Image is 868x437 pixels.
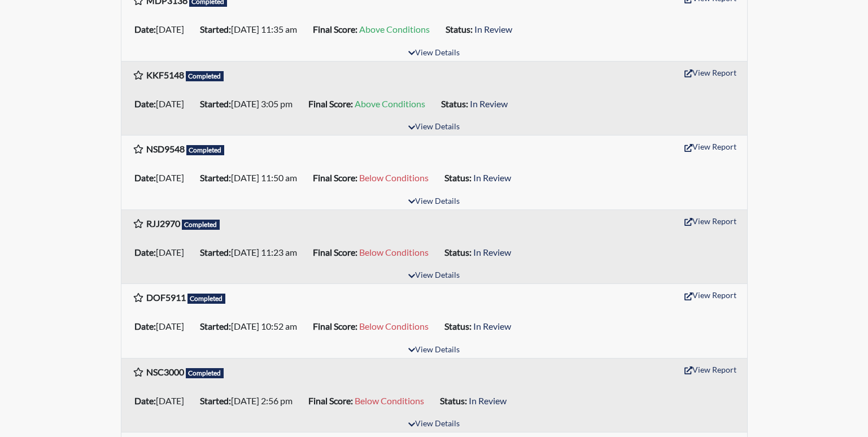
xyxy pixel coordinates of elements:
[130,169,195,187] li: [DATE]
[146,69,184,80] b: KKF5148
[679,361,741,378] button: View Report
[146,143,185,154] b: NSD9548
[444,172,472,183] b: Status:
[200,24,231,34] b: Started:
[130,243,195,261] li: [DATE]
[195,243,308,261] li: [DATE] 11:23 am
[355,395,424,406] span: Below Conditions
[403,194,465,209] button: View Details
[134,24,156,34] b: Date:
[134,321,156,331] b: Date:
[313,321,357,331] b: Final Score:
[195,20,308,38] li: [DATE] 11:35 am
[403,268,465,283] button: View Details
[186,145,225,155] span: Completed
[200,172,231,183] b: Started:
[182,220,220,230] span: Completed
[200,321,231,331] b: Started:
[679,212,741,230] button: View Report
[146,218,180,229] b: RJJ2970
[679,286,741,304] button: View Report
[403,417,465,432] button: View Details
[186,71,224,81] span: Completed
[403,343,465,358] button: View Details
[200,98,231,109] b: Started:
[473,247,511,257] span: In Review
[134,98,156,109] b: Date:
[308,98,353,109] b: Final Score:
[446,24,473,34] b: Status:
[359,321,429,331] span: Below Conditions
[130,20,195,38] li: [DATE]
[195,317,308,335] li: [DATE] 10:52 am
[403,46,465,61] button: View Details
[130,95,195,113] li: [DATE]
[679,138,741,155] button: View Report
[444,247,472,257] b: Status:
[313,24,357,34] b: Final Score:
[187,294,226,304] span: Completed
[134,247,156,257] b: Date:
[308,395,353,406] b: Final Score:
[441,98,468,109] b: Status:
[470,98,508,109] span: In Review
[359,247,429,257] span: Below Conditions
[359,172,429,183] span: Below Conditions
[195,392,304,410] li: [DATE] 2:56 pm
[473,321,511,331] span: In Review
[195,95,304,113] li: [DATE] 3:05 pm
[195,169,308,187] li: [DATE] 11:50 am
[186,368,224,378] span: Completed
[134,172,156,183] b: Date:
[130,317,195,335] li: [DATE]
[469,395,507,406] span: In Review
[474,24,512,34] span: In Review
[134,395,156,406] b: Date:
[359,24,430,34] span: Above Conditions
[355,98,425,109] span: Above Conditions
[473,172,511,183] span: In Review
[313,172,357,183] b: Final Score:
[200,395,231,406] b: Started:
[313,247,357,257] b: Final Score:
[440,395,467,406] b: Status:
[444,321,472,331] b: Status:
[679,64,741,81] button: View Report
[146,366,184,377] b: NSC3000
[403,120,465,135] button: View Details
[130,392,195,410] li: [DATE]
[146,292,186,303] b: DOF5911
[200,247,231,257] b: Started:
